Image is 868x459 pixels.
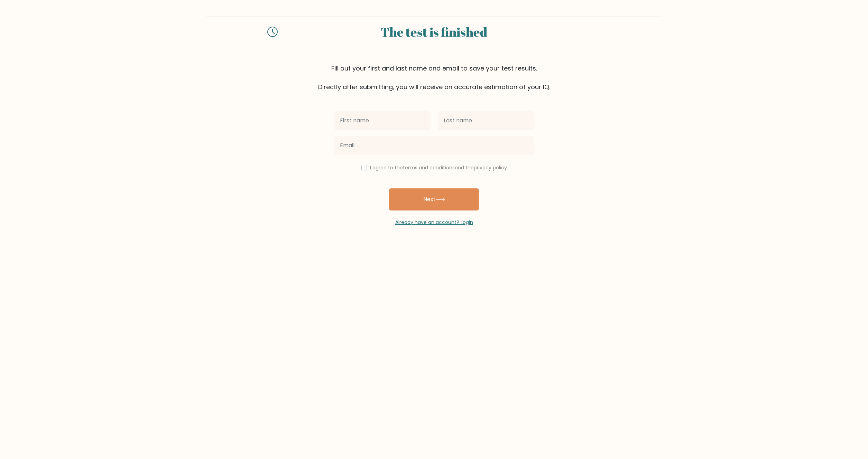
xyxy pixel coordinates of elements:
a: terms and conditions [403,164,455,171]
label: I agree to the and the [370,164,507,171]
input: Email [334,136,534,155]
button: Next [389,188,479,210]
input: First name [334,111,430,130]
a: Already have an account? Login [395,219,473,226]
div: The test is finished [286,22,582,41]
div: Fill out your first and last name and email to save your test results. Directly after submitting,... [206,64,662,92]
input: Last name [438,111,534,130]
a: privacy policy [474,164,507,171]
